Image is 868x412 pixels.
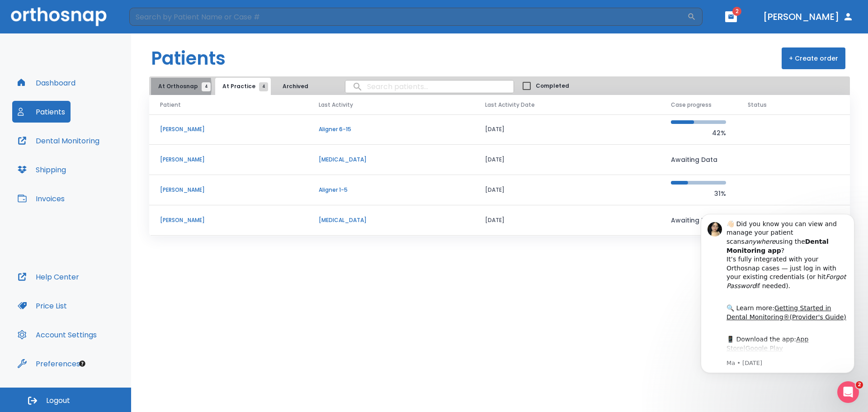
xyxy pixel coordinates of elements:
[12,324,102,346] button: Account Settings
[12,266,85,288] button: Help Center
[151,45,226,72] h1: Patients
[202,82,211,91] span: 4
[319,216,463,224] p: [MEDICAL_DATA]
[671,215,726,226] p: Awaiting Data
[748,101,767,109] span: Status
[158,82,206,90] span: At Orthosnap
[273,78,318,95] button: Archived
[319,101,353,109] span: Last Activity
[732,7,741,16] span: 2
[12,72,81,94] button: Dashboard
[485,101,535,109] span: Last Activity Date
[345,78,514,95] input: search
[671,188,726,199] p: 31%
[160,101,181,109] span: Patient
[671,128,726,138] p: 42%
[856,381,863,388] span: 2
[474,145,660,175] td: [DATE]
[759,9,857,25] button: [PERSON_NAME]
[160,216,297,224] p: [PERSON_NAME]
[474,175,660,205] td: [DATE]
[160,156,297,164] p: [PERSON_NAME]
[671,101,712,109] span: Case progress
[319,156,463,164] p: [MEDICAL_DATA]
[129,8,687,26] input: Search by Patient Name or Case #
[319,125,463,133] p: Aligner 6-15
[151,78,320,95] div: tabs
[12,101,71,123] button: Patients
[536,82,569,90] span: Completed
[474,205,660,236] td: [DATE]
[687,203,868,407] iframe: Intercom notifications message
[160,125,297,133] p: [PERSON_NAME]
[12,130,105,152] button: Dental Monitoring
[671,154,726,165] p: Awaiting Data
[12,159,71,180] button: Shipping
[11,7,107,26] img: Orthosnap
[12,295,72,317] button: Price List
[782,47,845,69] button: + Create order
[46,396,70,406] span: Logout
[160,186,297,194] p: [PERSON_NAME]
[222,82,264,90] span: At Practice
[12,188,70,209] button: Invoices
[474,114,660,145] td: [DATE]
[837,381,859,403] iframe: Intercom live chat
[319,186,463,194] p: Aligner 1-5
[259,82,268,91] span: 4
[78,360,86,368] div: Tooltip anchor
[12,353,85,374] button: Preferences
